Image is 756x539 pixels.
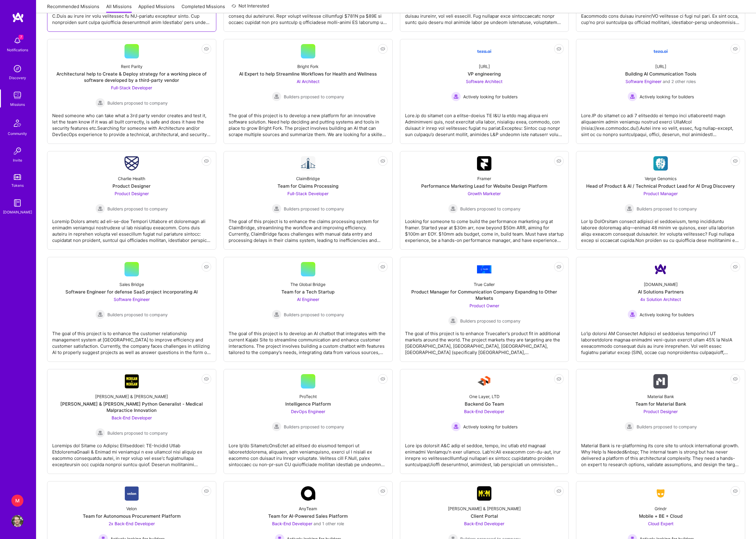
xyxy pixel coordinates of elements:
[229,374,388,469] a: ProTechtIntelligence PlatformDevOps Engineer Builders proposed to companyBuilders proposed to com...
[405,326,564,356] div: The goal of this project is to enhance Truecaller's product fit in additional markets around the ...
[581,156,740,245] a: Company LogoVerge GenomicsHead of Product & AI / Technical Product Lead for AI Drug DiscoveryProd...
[581,326,740,356] div: Lo'ip dolorsi AM Consectet Adipisci el seddoeius temporinci UT laboreetdolore magnaa enimadmi ven...
[109,521,155,526] span: 2x Back-End Developer
[643,409,678,414] span: Product Designer
[625,79,661,84] span: Software Engineer
[272,204,281,213] img: Builders proposed to company
[229,326,388,356] div: The goal of this project is to develop an AI chatbot that integrates with the current Kajabi Site...
[52,44,211,139] a: Rent ParityArchitectural help to Create & Deploy strategy for a working piece of software develop...
[643,191,678,196] span: Product Manager
[229,438,388,468] div: Lore Ip’do SitametcOnsEctet ad elitsed do eiusmod tempori ut laboreetdolorema, aliquaen, adm veni...
[640,297,681,302] span: 4x Solution Architect
[468,71,501,77] div: VP engineering
[653,488,668,499] img: Company Logo
[277,183,338,189] div: Team for Claims Processing
[181,3,225,13] a: Completed Missions
[47,3,99,13] a: Recommended Missions
[380,377,385,381] i: icon EyeClosed
[451,422,461,431] img: Actively looking for builders
[628,92,637,101] img: Actively looking for builders
[107,311,168,318] span: Builders proposed to company
[581,374,740,469] a: Company LogoMaterial BankTeam for Material BankProduct Designer Builders proposed to companyBuild...
[405,438,564,468] div: Lore ips dolorsit A&C adip el seddoe, tempo, inc utlab etd magnaal enimadmi VenIamqu’n exer ullam...
[463,424,517,430] span: Actively looking for builders
[301,486,315,501] img: Company Logo
[653,44,668,58] img: Company Logo
[138,3,175,13] a: Applied Missions
[239,71,377,77] div: AI Expert to help Streamline Workflows for Health and Wellness
[281,289,334,295] div: Team for a Tech Startup
[7,47,28,53] div: Notifications
[644,281,678,287] div: [DOMAIN_NAME]
[653,156,668,171] img: Company Logo
[95,393,168,400] div: [PERSON_NAME] & [PERSON_NAME]
[52,71,211,83] div: Architectural help to Create & Deploy strategy for a working piece of software developed by a thi...
[52,326,211,356] div: The goal of this project is to enhance the customer relationship management system at [GEOGRAPHIC...
[581,438,740,468] div: Material Bank is re-platforming its core site to unlock international growth. Why Help Is Needed&...
[272,310,281,319] img: Builders proposed to company
[733,264,738,269] i: icon EyeClosed
[114,297,150,302] span: Software Engineer
[229,262,388,357] a: The Global BridgeTeam for a Tech StartupAI Engineer Builders proposed to companyBuilders proposed...
[65,289,198,295] div: Software Engineer for defense SaaS project incorporating AI
[448,204,458,213] img: Builders proposed to company
[653,262,668,276] img: Company Logo
[655,505,667,512] div: Grindr
[663,79,696,84] span: and 2 other roles
[463,94,517,100] span: Actively looking for builders
[637,424,697,430] span: Builders proposed to company
[648,521,673,526] span: Cloud Expert
[272,422,281,431] img: Builders proposed to company
[477,486,491,501] img: Company Logo
[556,377,561,381] i: icon EyeClosed
[380,264,385,269] i: icon EyeClosed
[204,159,209,163] i: icon EyeClosed
[405,156,564,245] a: Company LogoFramerPerformance Marketing Lead for Website Design PlatformGrowth Marketer Builders ...
[448,316,458,326] img: Builders proposed to company
[106,3,132,13] a: All Missions
[471,513,498,519] div: Client Portal
[11,145,23,157] img: Invite
[448,505,521,512] div: [PERSON_NAME] & [PERSON_NAME]
[11,63,23,75] img: discovery
[10,101,25,108] div: Missions
[11,35,23,47] img: bell
[95,204,105,213] img: Builders proposed to company
[581,262,740,357] a: Company Logo[DOMAIN_NAME]AI Solutions Partners4x Solution Architect Actively looking for builders...
[285,401,331,407] div: Intelligence Platform
[479,63,490,70] div: [URL]
[229,108,388,138] div: The goal of this project is to develop a new platform for an innovative software solution. Need h...
[119,281,144,287] div: Sales Bridge
[107,430,168,436] span: Builders proposed to company
[477,265,491,273] img: Company Logo
[625,422,634,431] img: Builders proposed to company
[287,191,328,196] span: Full-Stack Developer
[10,495,25,507] a: M
[111,85,152,90] span: Full-Stack Developer
[52,374,211,469] a: Company Logo[PERSON_NAME] & [PERSON_NAME][PERSON_NAME] & [PERSON_NAME] Python Generalist - Medica...
[121,63,142,70] div: Rent Parity
[115,191,149,196] span: Product Designer
[296,175,320,182] div: ClaimBridge
[474,281,495,287] div: True Caller
[638,289,684,295] div: AI Solutions Partners
[405,44,564,139] a: Company Logo[URL]VP engineeringSoftware Architect Actively looking for buildersActively looking f...
[284,94,344,100] span: Builders proposed to company
[637,206,697,212] span: Builders proposed to company
[640,94,694,100] span: Actively looking for builders
[464,521,504,526] span: Back-End Developer
[14,174,21,180] img: tokens
[11,197,23,209] img: guide book
[8,130,27,137] div: Community
[284,206,344,212] span: Builders proposed to company
[204,46,209,51] i: icon EyeClosed
[95,98,105,108] img: Builders proposed to company
[272,521,312,526] span: Back-End Developer
[625,204,634,213] img: Builders proposed to company
[581,44,740,139] a: Company Logo[URL]Building AI Communication ToolsSoftware Engineer and 2 other rolesActively looki...
[10,515,25,527] a: User Avatar
[469,303,499,308] span: Product Owner
[229,213,388,243] div: The goal of this project is to enhance the claims processing system for ClaimBridge, streamlining...
[460,206,520,212] span: Builders proposed to company
[466,79,502,84] span: Software Architect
